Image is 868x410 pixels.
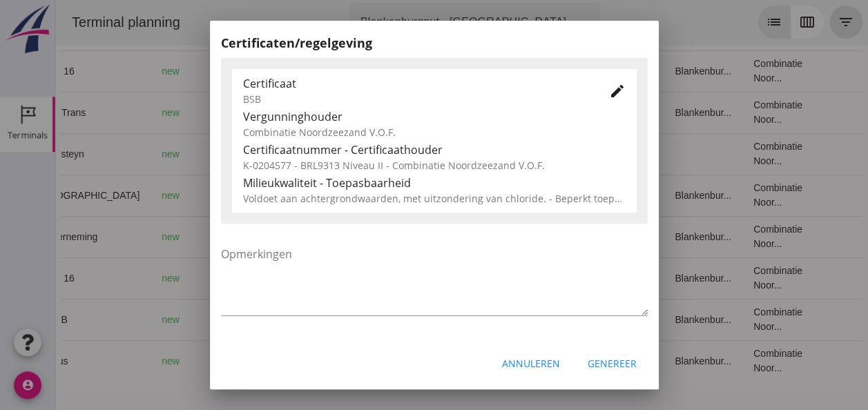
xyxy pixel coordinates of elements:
div: Certificaatnummer - Certificaathouder [243,141,626,158]
td: 18 [504,50,609,92]
td: 1231 [290,216,366,257]
i: list [711,14,727,30]
td: 18 [504,299,609,340]
td: new [95,50,145,92]
td: Filling sand [434,175,503,216]
td: 1643 [290,133,366,175]
td: 18 [504,92,609,133]
td: Blankenbur... [608,257,687,299]
td: Ontzilt oph.zan... [434,257,503,299]
td: Combinatie Noor... [687,257,773,299]
td: new [95,92,145,133]
textarea: Opmerkingen [221,243,648,315]
small: m3 [322,68,334,76]
i: directions_boat [203,315,213,324]
i: directions_boat [191,232,200,242]
td: 18 [504,216,609,257]
i: directions_boat [191,356,200,366]
td: Blankenbur... [608,299,687,340]
i: filter_list [782,14,799,30]
td: new [95,299,145,340]
div: Milieukwaliteit - Toepasbaarheid [243,175,626,191]
small: m3 [322,150,334,159]
td: Combinatie Noor... [687,299,773,340]
td: 18 [504,340,609,382]
small: m3 [317,109,328,117]
div: K-0204577 - BRL9313 Niveau II - Combinatie Noordzeezand V.O.F. [243,158,626,173]
div: Gouda [156,354,254,369]
td: 18 [504,133,609,175]
div: Blankenburgput - [GEOGRAPHIC_DATA] [305,14,511,30]
td: Blankenbur... [608,216,687,257]
div: Annuleren [502,356,560,371]
td: 541 [290,299,366,340]
td: Ontzilt oph.zan... [434,340,503,382]
small: m3 [317,358,328,366]
td: Filling sand [434,92,503,133]
td: Combinatie Noor... [687,50,773,92]
div: Certificaat [243,75,587,92]
td: 467 [290,175,366,216]
td: 18 [504,175,609,216]
td: Combinatie Noor... [687,133,773,175]
td: new [95,133,145,175]
td: Combinatie Noor... [687,340,773,382]
i: calendar_view_week [744,14,760,30]
td: Combinatie Noor... [687,175,773,216]
i: directions_boat [203,108,213,117]
td: Blankenbur... [608,340,687,382]
td: new [95,257,145,299]
td: 336 [290,92,366,133]
i: directions_boat [244,149,254,159]
small: m3 [317,316,328,324]
i: edit [609,83,626,99]
td: new [95,340,145,382]
div: Voldoet aan achtergrondwaarden, met uitzondering van chloride. - Beperkt toepasbaar tot zoute/bra... [243,191,626,206]
div: Zuilichem [156,313,254,327]
button: Annuleren [491,351,571,376]
div: Zuilichem [156,106,254,120]
i: directions_boat [191,273,200,283]
td: 1298 [290,257,366,299]
div: Terminal planning [6,12,136,32]
i: arrow_drop_down [519,14,536,30]
small: m3 [317,192,328,200]
td: 1298 [290,50,366,92]
div: Combinatie Noordzeezand V.O.F. [243,125,626,139]
small: m3 [322,233,334,242]
td: Blankenbur... [608,175,687,216]
td: Combinatie Noor... [687,216,773,257]
td: Filling sand [434,299,503,340]
td: 18 [504,257,609,299]
i: directions_boat [191,66,200,76]
td: Blankenbur... [608,92,687,133]
div: BSB [243,92,587,106]
div: Vergunninghouder [243,108,626,125]
td: 999 [290,340,366,382]
small: m3 [322,275,334,283]
h2: Certificaten/regelgeving [221,34,648,52]
td: new [95,216,145,257]
td: Ontzilt oph.zan... [434,133,503,175]
i: directions_boat [219,191,229,200]
td: Ontzilt oph.zan... [434,216,503,257]
td: new [95,175,145,216]
button: Genereer [577,351,648,376]
div: Bergambacht [156,188,254,203]
td: Combinatie Noor... [687,92,773,133]
td: Ontzilt oph.zan... [434,50,503,92]
div: Gouda [156,64,254,79]
div: Rotterdam Zandoverslag [156,139,254,168]
div: Genereer [588,356,637,371]
div: Gouda [156,230,254,244]
div: Gouda [156,271,254,286]
td: Blankenbur... [608,50,687,92]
